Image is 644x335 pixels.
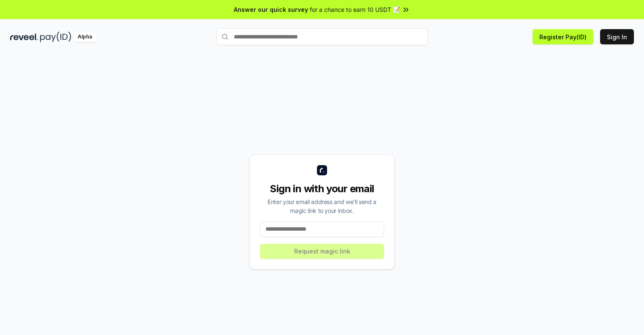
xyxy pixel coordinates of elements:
img: pay_id [40,32,71,42]
span: Answer our quick survey [234,5,308,14]
div: Sign in with your email [260,182,384,196]
img: logo_small [317,165,327,175]
span: for a chance to earn 10 USDT 📝 [310,5,400,14]
div: Alpha [73,32,97,42]
button: Register Pay(ID) [533,29,593,44]
div: Enter your email address and we’ll send a magic link to your inbox. [260,197,384,215]
img: reveel_dark [10,32,38,42]
button: Sign In [600,29,634,44]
